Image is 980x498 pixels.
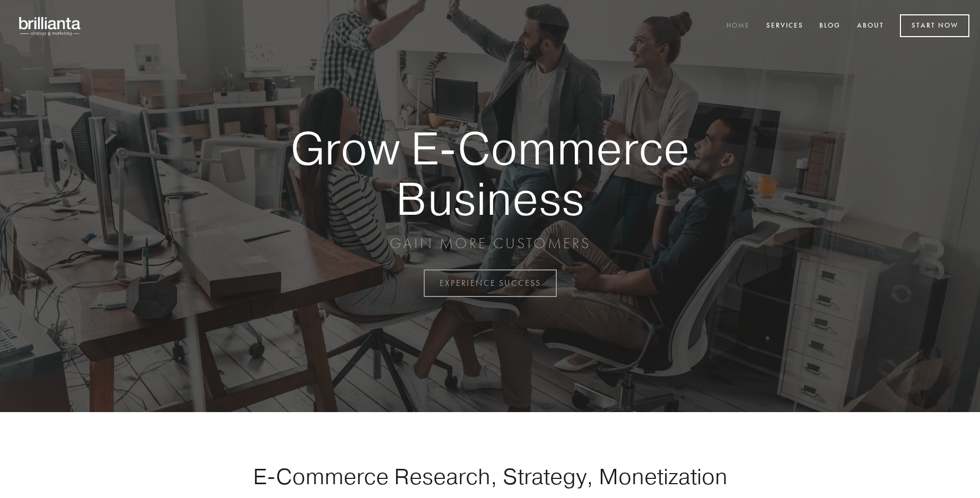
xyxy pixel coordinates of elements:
strong: Grow E-Commerce Business [253,123,727,223]
p: GAIN MORE CUSTOMERS [253,234,727,253]
a: About [850,18,891,35]
h1: E-Commerce Research, Strategy, Monetization [220,463,760,490]
img: brillianta - research, strategy, marketing [11,11,90,41]
a: Home [720,18,757,35]
a: EXPERIENCE SUCCESS [424,269,557,297]
a: Services [759,18,810,35]
a: Start Now [900,14,969,37]
a: Blog [812,18,847,35]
